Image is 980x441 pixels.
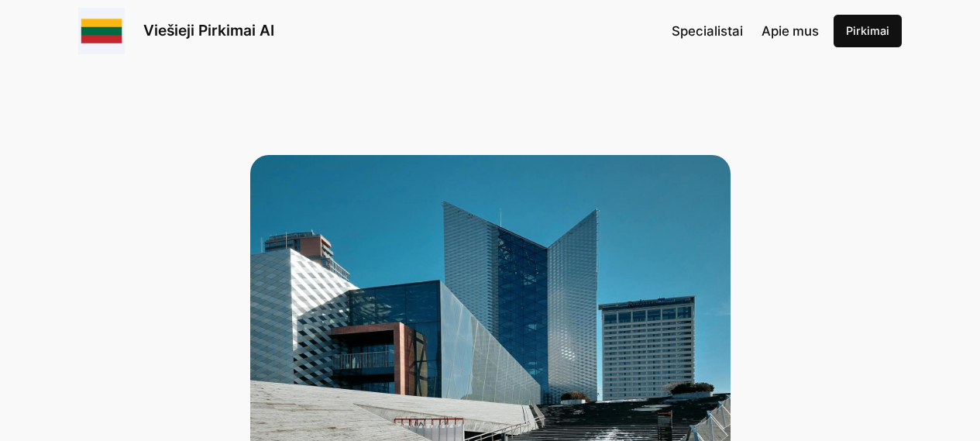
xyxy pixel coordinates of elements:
span: Apie mus [762,23,819,39]
a: Apie mus [762,21,819,41]
a: Pirkimai [834,15,902,47]
a: Viešieji Pirkimai AI [143,21,274,40]
span: Specialistai [672,23,743,39]
img: Viešieji pirkimai logo [78,8,125,54]
nav: Navigation [672,21,819,41]
a: Specialistai [672,21,743,41]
